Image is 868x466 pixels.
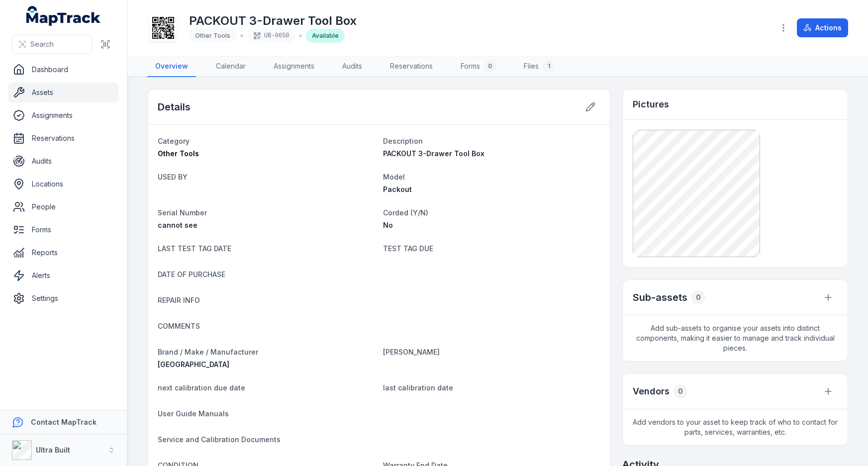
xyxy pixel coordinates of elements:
[8,220,119,240] a: Forms
[158,149,199,158] span: Other Tools
[691,290,705,304] div: 0
[158,244,231,253] span: LAST TEST TAG DATE
[633,290,687,304] h2: Sub-assets
[158,173,188,181] span: USED BY
[334,56,370,77] a: Audits
[383,185,412,193] span: Packout
[623,409,848,445] span: Add vendors to your asset to keep track of who to contact for parts, services, warranties, etc.
[266,56,322,77] a: Assignments
[383,244,433,253] span: TEST TAG DUE
[158,296,200,304] span: REPAIR INFO
[8,243,119,263] a: Reports
[797,18,848,37] button: Actions
[8,288,119,308] a: Settings
[633,97,669,111] h3: Pictures
[158,100,191,114] h2: Details
[158,409,229,418] span: User Guide Manuals
[189,13,357,29] h1: PACKOUT 3-Drawer Tool Box
[383,348,440,356] span: [PERSON_NAME]
[158,270,225,279] span: DATE OF PURCHASE
[26,6,101,26] a: MapTrack
[633,384,670,398] h3: Vendors
[674,384,687,398] div: 0
[8,266,119,285] a: Alerts
[484,60,496,72] div: 0
[8,105,119,125] a: Assignments
[623,315,848,361] span: Add sub-assets to organise your assets into distinct components, making it easier to manage and t...
[36,446,70,454] strong: Ultra Built
[383,208,428,217] span: Corded (Y/N)
[8,60,119,80] a: Dashboard
[195,32,230,39] span: Other Tools
[8,197,119,217] a: People
[147,56,196,77] a: Overview
[453,56,504,77] a: Forms0
[158,360,229,369] span: [GEOGRAPHIC_DATA]
[247,29,295,43] div: UB-0650
[383,221,393,229] span: No
[383,173,405,181] span: Model
[543,60,555,72] div: 1
[382,56,441,77] a: Reservations
[158,348,258,356] span: Brand / Make / Manufacturer
[8,151,119,171] a: Audits
[383,137,423,145] span: Description
[383,383,453,392] span: last calibration date
[516,56,563,77] a: Files1
[158,137,190,145] span: Category
[12,35,92,54] button: Search
[31,418,96,426] strong: Contact MapTrack
[158,435,281,444] span: Service and Calibration Documents
[208,56,254,77] a: Calendar
[158,221,197,229] span: cannot see
[158,208,207,217] span: Serial Number
[8,128,119,148] a: Reservations
[383,149,484,158] span: PACKOUT 3-Drawer Tool Box
[30,39,54,49] span: Search
[158,322,200,330] span: COMMENTS
[8,174,119,194] a: Locations
[306,29,345,43] div: Available
[8,83,119,102] a: Assets
[158,383,245,392] span: next calibration due date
